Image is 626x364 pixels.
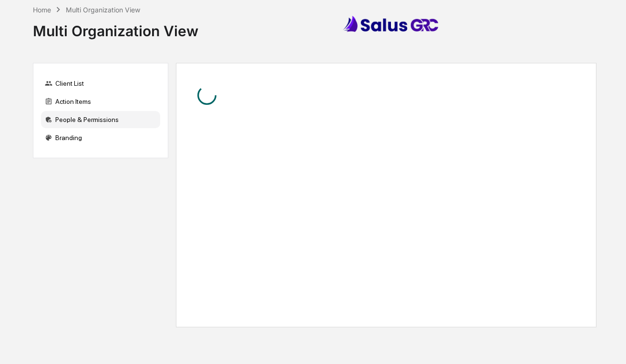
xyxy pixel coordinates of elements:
[66,6,140,14] div: Multi Organization View
[41,75,160,92] div: Client List
[343,16,438,32] img: Salus GRC
[41,111,160,128] div: People & Permissions
[41,93,160,110] div: Action Items
[33,6,51,14] div: Home
[33,15,198,40] div: Multi Organization View
[41,129,160,146] div: Branding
